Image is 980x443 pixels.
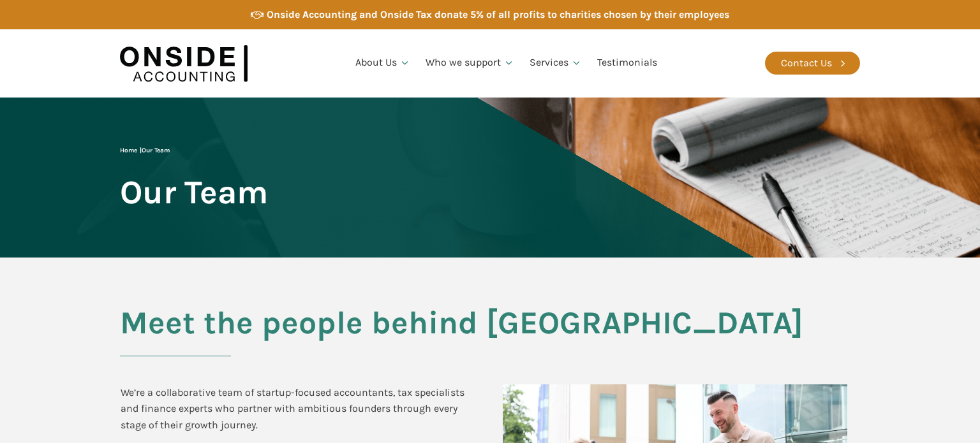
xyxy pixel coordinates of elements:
a: Testimonials [590,41,665,85]
a: Services [522,41,590,85]
a: Who we support [418,41,522,85]
a: Home [120,147,137,154]
div: Contact Us [781,55,832,71]
span: | [120,147,170,154]
div: Onside Accounting and Onside Tax donate 5% of all profits to charities chosen by their employees [267,6,729,23]
a: About Us [348,41,418,85]
img: Onside Accounting [120,39,248,88]
span: Our Team [142,147,170,154]
span: Our Team [120,175,268,210]
h2: Meet the people behind [GEOGRAPHIC_DATA] [120,305,860,356]
a: Contact Us [765,52,860,75]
